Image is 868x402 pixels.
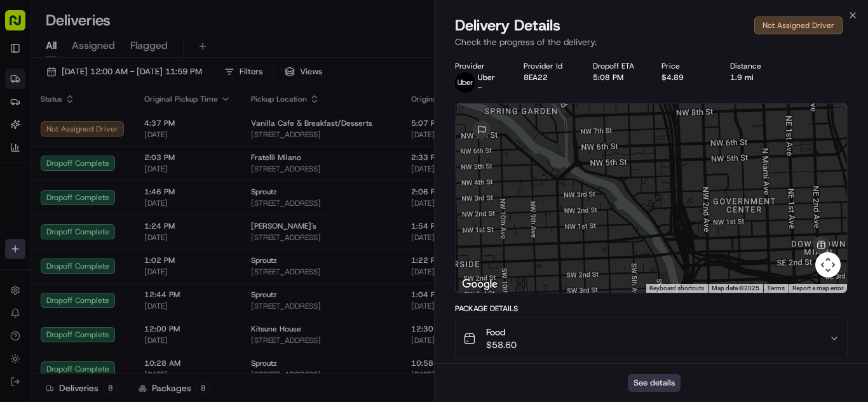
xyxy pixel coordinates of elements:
div: 📗 [13,185,23,196]
div: Dropoff ETA [593,61,641,71]
a: Report a map error [792,285,843,291]
span: - [478,83,482,93]
input: Clear [33,82,210,95]
img: 1736555255976-a54dd68f-1ca7-489b-9aae-adbdc363a1c4 [13,121,36,144]
span: Map data ©2025 [712,285,759,291]
a: Terms [767,285,785,291]
span: API Documentation [120,184,204,197]
div: Package Details [455,304,848,314]
span: Delivery Details [455,15,560,36]
span: Uber [478,72,495,83]
button: See details [628,374,681,392]
button: Map camera controls [815,252,841,278]
p: Welcome 👋 [13,51,231,71]
span: Knowledge Base [25,184,97,197]
div: Provider Id [524,61,572,71]
button: Keyboard shortcuts [649,284,704,293]
img: uber-new-logo.jpeg [455,72,475,93]
a: 💻API Documentation [102,179,209,202]
div: 5:08 PM [593,72,641,83]
span: $58.60 [486,338,517,351]
img: Google [459,276,501,293]
div: Distance [730,61,778,71]
button: Start new chat [216,125,231,140]
div: Price [661,61,710,71]
div: 💻 [107,185,118,196]
a: Open this area in Google Maps (opens a new window) [459,276,501,293]
div: Start new chat [43,121,208,134]
p: Check the progress of the delivery. [455,36,848,48]
a: 📗Knowledge Base [8,179,102,202]
div: 1.9 mi [730,72,778,83]
div: Provider [455,61,503,71]
div: $4.89 [661,72,710,83]
div: We're available if you need us! [43,134,161,144]
a: Powered byPylon [90,215,154,225]
img: Nash [13,13,38,38]
span: Food [486,326,517,338]
span: Pylon [126,215,154,225]
button: Food$58.60 [456,318,847,359]
button: 8EA22 [524,72,548,83]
